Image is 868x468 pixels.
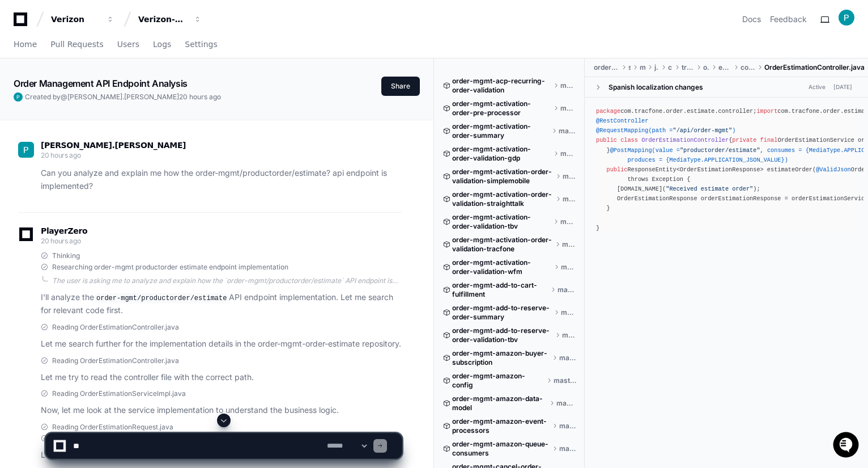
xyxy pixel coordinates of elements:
[179,92,221,101] span: 20 hours ago
[452,99,551,117] span: order-mgmt-activation-order-pre-processor
[14,92,23,102] img: ACg8ocJwjvwVjWz5-ibdwT_x_Wt-s92ilKMgjsbbAMnQzdqxCSVvwQ=s96-c
[452,303,552,322] span: order-mgmt-add-to-reserve-order-summary
[732,137,756,144] span: private
[452,349,550,367] span: order-mgmt-amazon-buyer-subscription
[452,235,553,254] span: order-mgmt-activation-order-validation-tracfone
[563,195,576,204] span: master
[41,338,402,351] p: Let me search further for the implementation details in the order-mgmt-order-estimate repository.
[153,32,171,58] a: Logs
[381,77,420,96] button: Share
[14,78,188,89] app-text-character-animate: Order Management API Endpoint Analysis
[561,308,576,317] span: master
[61,92,67,101] span: @
[609,83,703,92] div: Spanish localization changes
[764,63,865,72] span: OrderEstimationController.java
[668,63,673,72] span: com
[832,431,862,461] iframe: Open customer support
[760,137,778,144] span: final
[628,63,631,72] span: src
[741,63,755,72] span: controller
[563,172,576,181] span: master
[41,141,186,150] span: [PERSON_NAME].[PERSON_NAME]
[80,119,137,128] a: Powered byPylon
[620,137,638,144] span: class
[52,251,80,260] span: Thinking
[452,372,544,390] span: order-mgmt-amazon-config
[39,85,186,96] div: Start new chat
[654,63,659,72] span: java
[41,404,402,417] p: Now, let me look at the service implementation to understand the business logic.
[41,237,80,245] span: 20 hours ago
[452,167,554,185] span: order-mgmt-activation-order-validation-simplemobile
[452,122,550,140] span: order-mgmt-activation-order-summary
[833,83,852,91] div: [DATE]
[560,81,576,90] span: master
[703,63,710,72] span: order
[41,371,402,384] p: Let me try to read the controller file with the correct path.
[11,45,206,64] div: Welcome
[556,399,576,408] span: master
[756,108,777,115] span: import
[51,14,100,25] div: Verizon
[560,149,576,158] span: master
[559,353,576,362] span: master
[452,326,553,344] span: order-mgmt-add-to-reserve-order-validation-tbv
[554,376,576,385] span: master
[11,85,32,105] img: 1736555170064-99ba0984-63c1-480f-8ee9-699278ef63ed
[11,11,34,34] img: PlayerZero
[452,190,554,208] span: order-mgmt-activation-order-validation-straighttalk
[52,276,402,285] div: The user is asking me to analyze and explain how the `order-mgmt/productorder/estimate` API endpo...
[682,63,694,72] span: tracfone
[805,82,829,92] span: Active
[596,117,648,124] span: @RestController
[113,119,137,128] span: Pylon
[67,92,179,101] span: [PERSON_NAME].[PERSON_NAME]
[50,32,103,58] a: Pull Requests
[596,107,857,233] div: com.tracfone.order.estimate.controller; com.tracfone.order.estimate.config.ValidJson; com.tracfon...
[193,88,206,102] button: Start new chat
[52,263,288,272] span: Researching order-mgmt productorder estimate endpoint implementation
[52,356,179,365] span: Reading OrderEstimationController.java
[452,258,552,276] span: order-mgmt-activation-order-validation-wfm
[558,285,576,294] span: master
[673,127,733,134] span: "/api/order-mgmt"
[640,63,645,72] span: main
[606,166,627,173] span: public
[138,14,187,25] div: Verizon-Clarify-Order-Management
[816,166,851,173] span: @ValidJson
[41,167,402,193] p: Can you analyze and explain me how the order-mgmt/productorder/estimate? api endpoint is implemen...
[452,77,551,95] span: order-mgmt-acp-recurring-order-validation
[666,185,753,192] span: "Received estimate order"
[41,227,87,234] span: PlayerZero
[596,127,735,134] span: @RequestMapping(path = )
[46,9,119,29] button: Verizon
[770,14,807,25] button: Feedback
[41,151,80,159] span: 20 hours ago
[452,281,548,299] span: order-mgmt-add-to-cart-fulfillment
[452,213,551,231] span: order-mgmt-activation-order-validation-tbv
[117,32,139,58] a: Users
[562,331,576,340] span: master
[94,293,229,303] code: order-mgmt/productorder/estimate
[839,10,854,26] img: ACg8ocJwjvwVjWz5-ibdwT_x_Wt-s92ilKMgjsbbAMnQzdqxCSVvwQ=s96-c
[52,389,186,398] span: Reading OrderEstimationServiceImpl.java
[14,32,37,58] a: Home
[680,147,760,154] span: "productorder/estimate"
[596,108,620,115] span: package
[39,96,143,105] div: We're available if you need us!
[52,323,179,332] span: Reading OrderEstimationController.java
[718,63,731,72] span: estimate
[185,32,217,58] a: Settings
[742,14,761,25] a: Docs
[452,145,551,163] span: order-mgmt-activation-order-validation-gdp
[561,263,576,272] span: master
[560,217,576,226] span: master
[559,127,576,136] span: master
[153,41,171,48] span: Logs
[50,41,103,48] span: Pull Requests
[562,240,576,249] span: master
[25,92,221,102] span: Created by
[641,137,729,144] span: OrderEstimationController
[14,41,37,48] span: Home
